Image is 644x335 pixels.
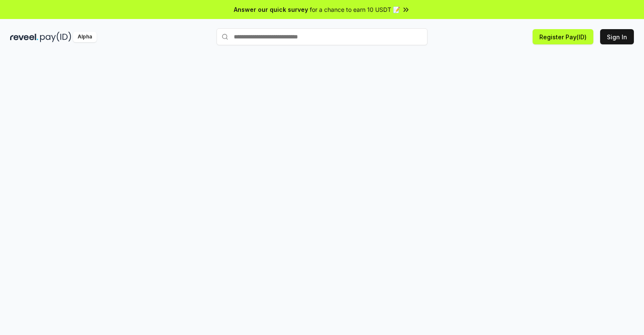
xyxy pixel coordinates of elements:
[533,29,593,44] button: Register Pay(ID)
[73,32,97,42] div: Alpha
[234,5,308,14] span: Answer our quick survey
[600,29,634,44] button: Sign In
[310,5,400,14] span: for a chance to earn 10 USDT 📝
[10,32,38,42] img: reveel_dark
[40,32,71,42] img: pay_id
